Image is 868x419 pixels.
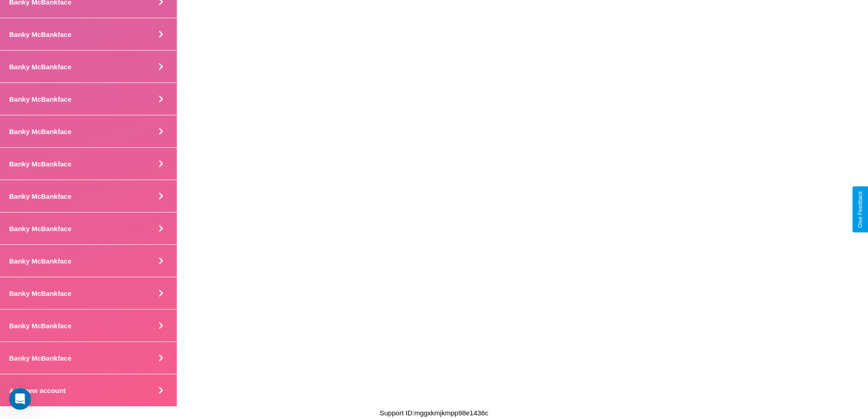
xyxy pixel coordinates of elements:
h4: Banky McBankface [9,354,72,362]
iframe: Intercom live chat [9,388,31,410]
div: Give Feedback [857,191,863,228]
h4: Banky McBankface [9,95,72,103]
h4: Banky McBankface [9,63,72,71]
h4: Banky McBankface [9,322,72,330]
h4: Banky McBankface [9,192,72,200]
p: Support ID: mggxkmjkmpp98e1436c [380,407,488,419]
h4: Banky McBankface [9,290,72,297]
h4: Banky McBankface [9,257,72,265]
h4: Banky McBankface [9,225,72,233]
h4: Banky McBankface [9,160,72,168]
h4: Banky McBankface [9,128,72,135]
h4: Banky McBankface [9,31,72,38]
h4: Add new account [9,387,66,394]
